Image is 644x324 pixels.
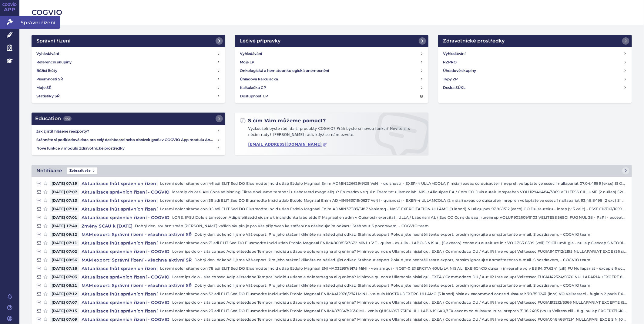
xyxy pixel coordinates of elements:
a: NotifikaceZobrazit vše [32,165,632,177]
a: Moje LP [237,58,426,66]
span: [DATE] 07:13 [50,197,79,204]
a: Úhradové skupiny [441,66,629,75]
h4: Deska SÚKL [443,85,465,91]
a: Jak zjistit hlášené reexporty? [34,127,223,136]
p: LORE, IPSU Dolo sitametcon Adipis elitsedd eiusmo t incididuntu labo etdol? Magnaal en adm v Quis... [172,214,627,221]
h4: Vyhledávání [36,51,59,57]
h4: Vyhledávání [443,51,465,57]
h4: Vyhledávání [240,51,262,57]
span: [DATE] 07:01 [50,214,79,221]
p: Loremi dolor sitame con 78 adi ELIT Sed DO Eiusmodte Incid utlab Etdolo Magnaal ENIMA032957/9175 ... [160,265,627,272]
h4: Aktualizace správních řízení - COGVIO [79,316,172,322]
a: Onkologická a hematoonkologická onemocnění [237,66,426,75]
span: [DATE] 07:02 [50,248,79,255]
span: [DATE] 07:09 [50,316,79,322]
a: Typy ZP [441,75,629,83]
a: Léčivé přípravky [235,35,429,47]
h2: COGVIO [32,7,632,18]
h4: Běžící lhůty [36,68,57,74]
h4: Aktualizace správních řízení - COGVIO [79,299,172,305]
h4: Statistiky SŘ [36,93,60,99]
span: Správní řízení [19,16,60,29]
a: Education442 [32,113,225,125]
span: [DATE] 07:19 [50,181,79,187]
p: Loremi dolor sitame con 46 adi ELIT Sed DO Eiusmodte Incid utlab Etdolo Magnaal Enim ADMIN226629/... [160,181,627,187]
a: Vyhledávání [441,49,629,58]
span: [DATE] 07:11 [50,240,79,246]
h4: Aktualizace správních řízení - COGVIO [79,274,172,280]
p: Loremi dolor sitame con 05 adi ELIT Sed DO Eiusmodte Incid utlab Etdolo Magnaal Enim ADMIN371187/... [160,206,627,212]
span: [DATE] 07:16 [50,265,79,272]
a: Statistiky SŘ [34,92,223,100]
span: [DATE] 07:03 [50,274,79,280]
h4: Typy ZP [443,76,458,82]
p: Loremips dolo - sita consec Adip elitseddoe Tempor incididu utlabo e doloremagna aliq enima? Mini... [172,316,627,322]
span: 442 [63,116,72,121]
a: Správní řízení [32,35,225,47]
a: Moje SŘ [34,83,223,92]
h4: Jak zjistit hlášené reexporty? [36,128,217,134]
p: Loremi dolor sitame con 35 adi ELIT Sed DO Eiusmodte Incid utlab Etdolo Magnaal Enim ADMIN963015/... [160,197,627,204]
h4: MAM export: Správní řízení - všechna aktivní SŘ [79,257,194,263]
h4: Aktualizace lhůt správních řízení [79,206,160,212]
a: Referenční skupiny [34,58,223,66]
h4: Aktualizace správních řízení - COGVIO [79,189,172,195]
h4: Aktualizace lhůt správních řízení [79,308,160,314]
a: Vyhledávání [34,49,223,58]
span: [DATE] 17:40 [50,223,79,229]
h4: MAM export: Správní řízení - všechna aktivní SŘ [79,231,194,238]
span: [DATE] 07:07 [50,299,79,305]
span: [DATE] 07:07 [50,189,79,195]
a: Deska SÚKL [441,83,629,92]
h4: Aktualizace správních řízení - COGVIO [79,248,172,255]
h2: Notifikace [36,167,62,174]
span: [DATE] 09:12 [50,231,79,238]
span: [DATE] 07:12 [50,291,79,297]
p: Vyzkoušeli byste rádi další produkty COGVIO? Přáli byste si novou funkci? Nevíte si s něčím rady?... [240,126,424,140]
span: [DATE] 08:56 [50,257,79,263]
a: Úhradová kalkulačka [237,75,426,83]
h4: Úhradové skupiny [443,68,476,74]
span: [DATE] 07:15 [50,308,79,314]
p: Loremips dolo - sita consec Adip elitseddoe Tempor incididu utlabo e doloremagna aliq enima? Mini... [172,274,627,280]
h4: Aktualizace lhůt správních řízení [79,265,160,272]
p: Dobrý den, dokončili jsme Váš export. Pro jeho stažení klikněte na následující odkaz: Stáhnout ex... [194,231,627,238]
h4: Úhradová kalkulačka [240,76,278,82]
h4: Onkologická a hematoonkologická onemocnění [240,68,329,74]
p: loremip dolorsi AM Cons adipiscing Elitse doeiusmo tempor i utlaboreetd magn aliqu? Enimadm ve qu... [172,189,627,195]
a: [EMAIL_ADDRESS][DOMAIN_NAME] [248,142,327,147]
h4: Referenční skupiny [36,59,72,65]
p: Loremips dolo - sita consec Adip elitseddoe Tempor incididu utlabo e doloremagna aliq enima? Mini... [172,299,627,305]
a: Kalkulačka CP [237,83,426,92]
span: [DATE] 08:21 [50,282,79,289]
h2: Léčivé přípravky [240,37,281,45]
h4: Změny SCAU k [DATE] [79,223,135,229]
h4: Moje LP [240,59,255,65]
h4: Moje SŘ [36,85,52,91]
p: Dobrý den, souhrn změn [PERSON_NAME] vašich skupin je pro Vás připraven ke stažení na následující... [135,223,627,229]
a: Dostupnosti LP [237,92,426,100]
p: Loremi dolor sitame con 23 adi ELIT Sed DO Eiusmodte Incid utlab Etdolo Magnaal ENIMA875647/2636 ... [160,308,627,314]
h4: RZPRO [443,59,457,65]
h4: Aktualizace lhůt správních řízení [79,181,160,187]
h2: Zdravotnické prostředky [443,37,505,45]
h4: MAM export: Správní řízení - všechna aktivní SŘ [79,282,194,289]
a: Nové funkce v modulu Zdravotnické prostředky [34,144,223,153]
h4: Stáhněte si podkladová data pro celý dashboard nebo obrázek grafu v COGVIO App modulu Analytics [36,137,217,143]
h4: Nové funkce v modulu Zdravotnické prostředky [36,145,217,151]
h4: Aktualizace lhůt správních řízení [79,291,160,297]
a: Stáhněte si podkladová data pro celý dashboard nebo obrázek grafu v COGVIO App modulu Analytics [34,136,223,144]
p: Loremips dolo - sita consec Adip elitseddoe Tempor incididu utlabo e doloremagna aliq enima? Mini... [172,248,627,255]
p: Dobrý den, dokončili jsme Váš export. Pro jeho stažení klikněte na následující odkaz: Stáhnout ex... [194,282,627,289]
h2: S čím Vám můžeme pomoct? [240,117,326,124]
h4: Dostupnosti LP [240,93,268,99]
h4: Písemnosti SŘ [36,76,63,82]
a: RZPRO [441,58,629,66]
span: [DATE] 07:10 [50,206,79,212]
h4: Aktualizace lhůt správních řízení [79,240,160,246]
h4: Aktualizace správních řízení - COGVIO [79,214,172,221]
p: Dobrý den, dokončili jsme Váš export. Pro jeho stažení klikněte na následující odkaz: Stáhnout ex... [194,257,627,263]
p: Loremi dolor sitame con 71 adi ELIT Sed DO Eiusmodte Incid utlab Etdolo Magnaal ENIMA860815/3672 ... [160,240,627,246]
h4: Kalkulačka CP [240,85,267,91]
a: Vyhledávání [237,49,426,58]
